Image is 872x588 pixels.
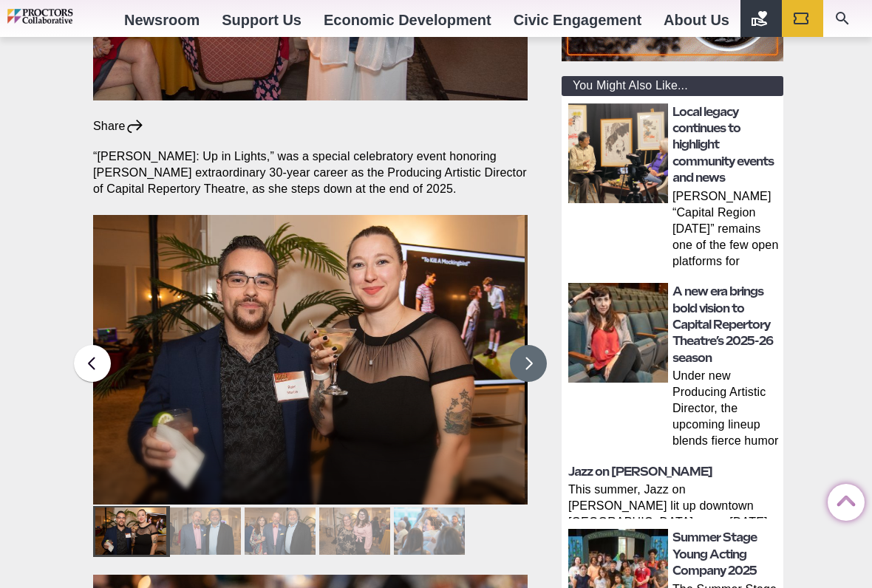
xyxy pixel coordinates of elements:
button: Previous slide [74,345,111,382]
img: thumbnail: A new era brings bold vision to Capital Repertory Theatre’s 2025-26 season [568,283,668,383]
a: Back to Top [828,485,857,514]
img: thumbnail: Local legacy continues to highlight community events and news [568,103,668,203]
p: [PERSON_NAME] “Capital Region [DATE]” remains one of the few open platforms for everyday voices S... [672,188,779,273]
div: Share [93,118,144,134]
button: Next slide [510,345,547,382]
p: Under new Producing Artistic Director, the upcoming lineup blends fierce humor and dazzling theat... [672,368,779,452]
a: Local legacy continues to highlight community events and news [672,105,774,185]
img: Proctors logo [7,9,113,23]
p: “[PERSON_NAME]: Up in Lights,” was a special celebratory event honoring [PERSON_NAME] extraordina... [93,148,528,197]
div: You Might Also Like... [562,76,783,96]
a: Jazz on [PERSON_NAME] [568,465,712,479]
a: A new era brings bold vision to Capital Repertory Theatre’s 2025-26 season [672,284,773,365]
a: Summer Stage Young Acting Company 2025 [672,530,757,578]
p: This summer, Jazz on [PERSON_NAME] lit up downtown [GEOGRAPHIC_DATA] every [DATE] with live, lunc... [568,482,779,519]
